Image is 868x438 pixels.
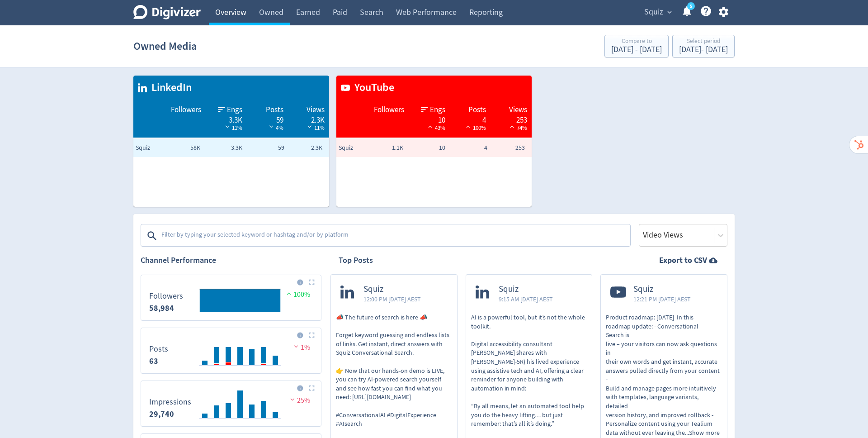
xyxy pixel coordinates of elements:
[672,35,735,57] button: Select period[DATE]- [DATE]
[464,123,473,130] img: positive-performance-white.svg
[659,255,707,266] strong: Export to CSV
[149,291,183,301] dt: Followers
[468,105,486,115] span: Posts
[149,356,158,367] strong: 63
[606,411,713,419] span: version history, and improved rollback -
[223,123,232,130] img: negative-performance-white.svg
[147,80,192,95] span: LinkedIn
[336,76,532,207] table: customized table
[606,340,718,357] span: live – your visitors can now ask questions in
[689,428,720,437] span: Show more
[288,396,310,405] span: 25%
[426,123,435,130] img: positive-performance-white.svg
[633,295,691,304] span: 12:21 PM [DATE] AEST
[606,393,700,410] span: with templates, language variants, detailed
[227,105,242,115] span: Engs
[644,5,663,19] span: Squiz
[267,123,276,130] img: negative-performance-white.svg
[606,367,721,384] span: answers pulled directly from your content -
[685,428,720,437] span: ...
[606,428,685,437] span: data without ever leaving the
[309,332,315,338] img: Placeholder
[145,385,317,423] svg: Impressions 29,740
[149,397,191,407] dt: Impressions
[604,35,669,57] button: Compare to[DATE] - [DATE]
[210,115,242,122] div: 3.3K
[141,255,321,266] h2: Channel Performance
[454,115,486,122] div: 4
[490,139,532,157] td: 253
[508,123,517,130] img: positive-performance-white.svg
[499,295,553,304] span: 9:15 AM [DATE] AEST
[160,139,203,157] td: 58K
[307,105,325,115] span: Views
[606,384,716,392] span: Build and manage pages more intuitively
[508,124,527,132] span: 74%
[267,124,283,132] span: 4%
[339,143,375,152] span: Squiz
[413,115,445,122] div: 10
[145,279,317,317] svg: Followers 58,984
[363,295,421,304] span: 12:00 PM [DATE] AEST
[406,139,448,157] td: 10
[309,385,315,391] img: Placeholder
[606,322,700,339] span: roadmap update: - Conversational Search is
[611,38,662,46] div: Compare to
[133,76,329,207] table: customized table
[499,284,553,295] span: Squiz
[136,143,172,152] span: Squiz
[448,139,490,157] td: 4
[464,124,486,132] span: 100%
[309,279,315,285] img: Placeholder
[350,80,394,95] span: YouTube
[363,139,406,157] td: 1.1K
[149,409,174,419] strong: 29,740
[633,284,691,295] span: Squiz
[266,105,283,115] span: Posts
[305,124,325,132] span: 11%
[292,115,325,122] div: 2.3K
[679,46,728,54] div: [DATE] - [DATE]
[133,32,197,61] h1: Owned Media
[665,8,674,16] span: expand_more
[171,105,201,115] span: Followers
[288,396,297,403] img: negative-performance.svg
[305,123,314,130] img: negative-performance-white.svg
[679,38,728,46] div: Select period
[430,105,445,115] span: Engs
[606,419,712,428] span: Personalize content using your Tealium
[245,139,287,157] td: 59
[374,105,404,115] span: Followers
[495,115,527,122] div: 253
[145,332,317,370] svg: Posts 63
[363,284,421,295] span: Squiz
[284,290,310,299] span: 100%
[690,3,692,10] text: 5
[426,124,445,132] span: 43%
[336,313,452,428] p: 📣 The future of search is here 📣 Forget keyword guessing and endless lists of links. Get instant,...
[611,46,662,54] div: [DATE] - [DATE]
[339,255,373,266] h2: Top Posts
[287,139,329,157] td: 2.3K
[606,357,717,366] span: their own words and get instant, accurate
[292,343,301,350] img: negative-performance.svg
[509,105,527,115] span: Views
[606,313,693,321] span: Product roadmap: [DATE] In this
[687,2,695,10] a: 5
[149,344,168,354] dt: Posts
[223,124,242,132] span: 11%
[251,115,283,122] div: 59
[149,303,174,314] strong: 58,984
[292,343,310,352] span: 1%
[641,5,674,19] button: Squiz
[284,290,293,297] img: positive-performance.svg
[203,139,245,157] td: 3.3K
